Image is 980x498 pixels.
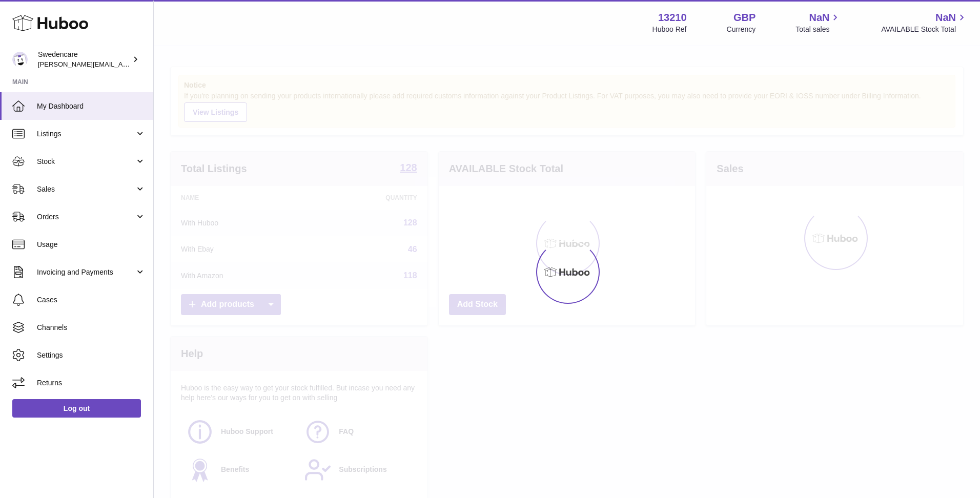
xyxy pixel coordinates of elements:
span: Invoicing and Payments [37,267,135,277]
span: Cases [37,295,146,305]
span: Listings [37,129,135,139]
span: Usage [37,240,146,250]
span: Returns [37,378,146,388]
span: Channels [37,323,146,333]
a: NaN Total sales [795,11,841,34]
img: daniel.corbridge@swedencare.co.uk [12,52,28,67]
a: Log out [12,399,141,418]
strong: 13210 [658,11,687,25]
span: NaN [809,11,829,25]
div: Swedencare [38,50,130,69]
div: Huboo Ref [652,25,687,34]
span: [PERSON_NAME][EMAIL_ADDRESS][PERSON_NAME][DOMAIN_NAME] [38,60,260,68]
span: NaN [935,11,956,25]
strong: GBP [733,11,756,25]
span: Sales [37,184,135,194]
span: Total sales [795,25,841,34]
div: Currency [727,25,756,34]
span: My Dashboard [37,101,146,111]
span: AVAILABLE Stock Total [881,25,968,34]
a: NaN AVAILABLE Stock Total [881,11,968,34]
span: Settings [37,350,146,360]
span: Stock [37,157,135,167]
span: Orders [37,212,135,222]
